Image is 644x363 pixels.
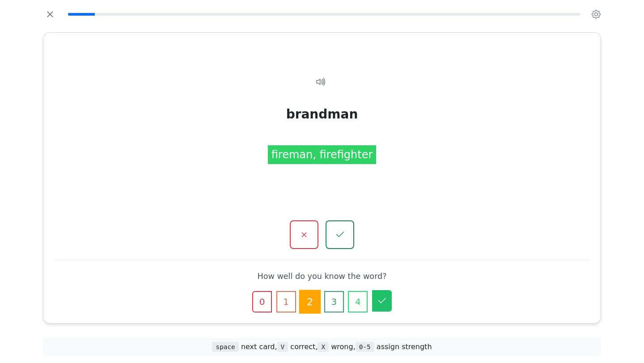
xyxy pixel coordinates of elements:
[252,291,272,312] button: 0
[212,342,238,352] span: space
[268,145,377,164] div: fireman, firefighter
[212,342,432,351] span: next card , correct , wrong , assign strength
[277,342,288,352] span: V
[286,105,358,124] div: brandman
[356,342,374,352] span: 0-5
[276,291,296,312] button: 1
[348,291,368,312] button: 4
[299,290,321,314] button: 2
[324,291,344,312] button: 3
[318,342,329,352] span: X
[61,271,583,282] div: How well do you know the word?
